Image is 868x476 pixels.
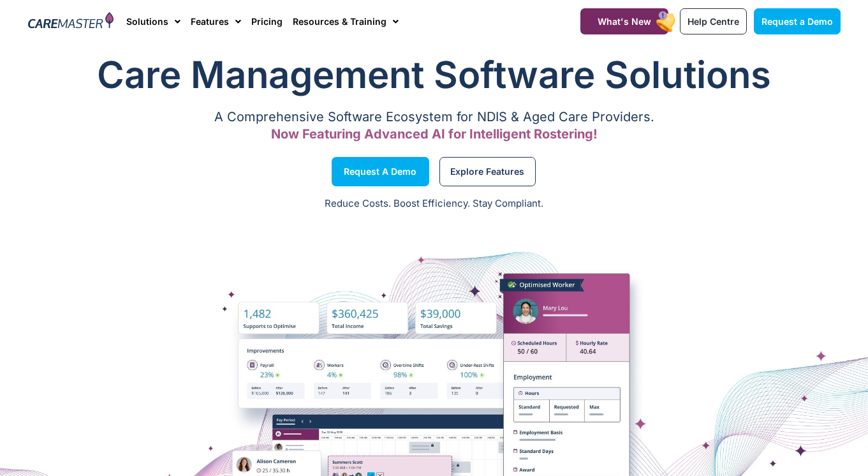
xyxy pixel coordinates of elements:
span: Request a Demo [344,168,416,175]
span: Help Centre [688,16,739,27]
a: What's New [580,8,668,34]
a: Help Centre [680,8,747,34]
a: Request a Demo [332,157,429,186]
span: Request a Demo [761,16,833,27]
span: What's New [598,16,651,27]
img: CareMaster Logo [28,12,114,31]
p: A Comprehensive Software Ecosystem for NDIS & Aged Care Providers. [28,113,841,121]
a: Request a Demo [754,8,841,34]
p: Reduce Costs. Boost Efficiency. Stay Compliant. [8,197,860,211]
h1: Care Management Software Solutions [28,49,841,100]
a: Explore Features [439,157,536,186]
span: Explore Features [450,168,524,175]
span: Now Featuring Advanced AI for Intelligent Rostering! [271,126,598,142]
